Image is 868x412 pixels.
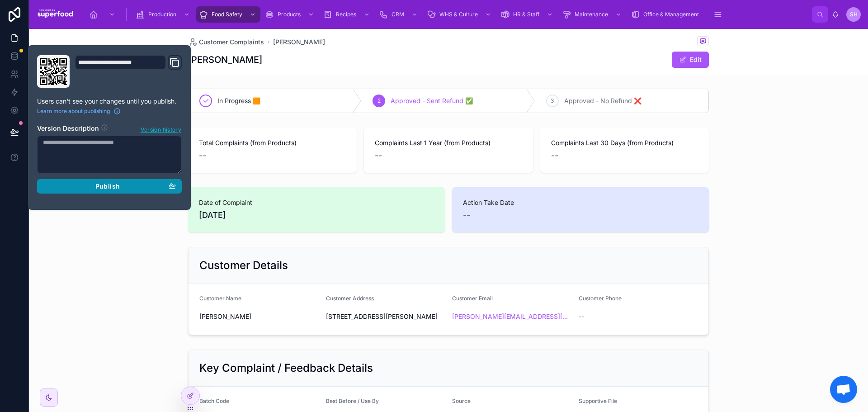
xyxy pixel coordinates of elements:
[551,97,554,104] span: 3
[273,38,325,47] a: [PERSON_NAME]
[326,295,374,302] span: Customer Address
[579,295,622,302] span: Customer Phone
[452,295,493,302] span: Customer Email
[564,96,642,105] span: Approved - No Refund ❌
[75,55,182,88] div: Domain and Custom Link
[326,398,379,404] span: Best Before / Use By
[199,38,264,47] span: Customer Complaints
[452,312,571,321] a: [PERSON_NAME][EMAIL_ADDRESS][DOMAIN_NAME]
[375,149,382,162] span: --
[375,138,522,147] span: Complaints Last 1 Year (from Products)
[628,6,705,23] a: Office & Management
[439,11,478,18] span: WHS & Culture
[199,138,346,147] span: Total Complaints (from Products)
[95,182,120,190] span: Publish
[36,7,75,22] img: App logo
[830,376,857,403] div: Open chat
[196,6,260,23] a: Food Safety
[141,124,181,133] span: Version history
[377,97,381,104] span: 2
[199,295,241,302] span: Customer Name
[463,198,698,207] span: Action Take Date
[199,149,206,162] span: --
[463,209,470,222] span: --
[199,258,288,273] h2: Customer Details
[37,97,182,106] p: Users can't see your changes until you publish.
[575,11,608,18] span: Maintenance
[140,124,182,134] button: Version history
[551,149,558,162] span: --
[850,11,858,18] span: SH
[513,11,539,18] span: HR & Staff
[199,209,434,222] span: [DATE]
[188,53,262,66] h1: [PERSON_NAME]
[188,38,264,47] a: Customer Complaints
[37,179,182,194] button: Publish
[551,138,698,147] span: Complaints Last 30 Days (from Products)
[672,52,709,68] button: Edit
[326,312,445,321] span: [STREET_ADDRESS][PERSON_NAME]
[37,108,121,115] a: Learn more about publishing
[424,6,496,23] a: WHS & Culture
[336,11,356,18] span: Recipes
[278,11,301,18] span: Products
[148,11,176,18] span: Production
[392,11,404,18] span: CRM
[391,96,473,105] span: Approved - Sent Refund ✅
[452,398,471,404] span: Source
[212,11,242,18] span: Food Safety
[199,312,319,321] span: [PERSON_NAME]
[376,6,422,23] a: CRM
[579,398,617,404] span: Supportive File
[321,6,374,23] a: Recipes
[217,96,260,105] span: In Progress 🟧
[199,198,434,207] span: Date of Complaint
[579,312,584,321] span: --
[262,6,319,23] a: Products
[82,5,812,24] div: scrollable content
[199,361,373,375] h2: Key Complaint / Feedback Details
[643,11,699,18] span: Office & Management
[559,6,626,23] a: Maintenance
[199,398,229,404] span: Batch Code
[498,6,557,23] a: HR & Staff
[37,124,99,134] h2: Version Description
[37,108,110,115] span: Learn more about publishing
[133,6,194,23] a: Production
